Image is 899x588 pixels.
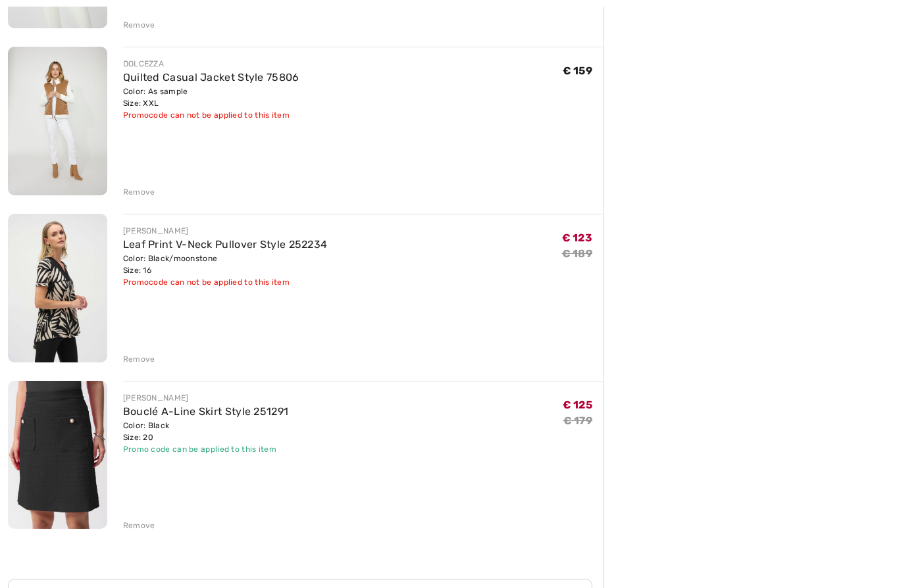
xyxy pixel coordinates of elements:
[123,520,155,531] div: Remove
[123,443,289,455] div: Promo code can be applied to this item
[123,392,289,404] div: [PERSON_NAME]
[123,58,299,70] div: DOLCEZZA
[563,64,593,77] span: € 159
[8,47,107,195] img: Quilted Casual Jacket Style 75806
[123,420,289,443] div: Color: Black Size: 20
[123,71,299,84] a: Quilted Casual Jacket Style 75806
[562,247,593,260] s: € 189
[123,186,155,198] div: Remove
[123,405,289,418] a: Bouclé A-Line Skirt Style 251291
[123,225,328,237] div: [PERSON_NAME]
[123,253,328,276] div: Color: Black/moonstone Size: 16
[123,19,155,31] div: Remove
[123,353,155,365] div: Remove
[123,86,299,109] div: Color: As sample Size: XXL
[563,414,593,427] s: € 179
[123,238,328,251] a: Leaf Print V-Neck Pullover Style 252234
[123,109,299,121] div: Promocode can not be applied to this item
[8,381,107,529] img: Bouclé A-Line Skirt Style 251291
[563,399,593,411] span: € 125
[562,232,593,244] span: € 123
[123,276,328,288] div: Promocode can not be applied to this item
[8,214,107,362] img: Leaf Print V-Neck Pullover Style 252234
